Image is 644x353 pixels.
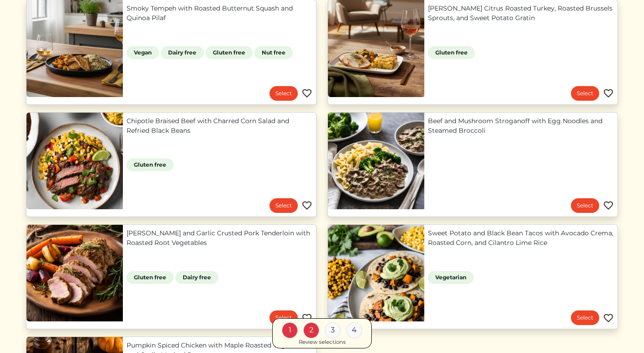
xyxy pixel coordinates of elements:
img: Favorite menu item [603,313,614,324]
a: Select [571,198,599,213]
a: [PERSON_NAME] and Garlic Crusted Pork Tenderloin with Roasted Root Vegetables [127,228,312,248]
a: Sweet Potato and Black Bean Tacos with Avocado Crema, Roasted Corn, and Cilantro Lime Rice [428,228,614,248]
a: Select [269,86,298,101]
a: Smoky Tempeh with Roasted Butternut Squash and Quinoa Pilaf [127,4,312,23]
img: Favorite menu item [301,313,312,324]
a: [PERSON_NAME] Citrus Roasted Turkey, Roasted Brussels Sprouts, and Sweet Potato Gratin [428,4,614,23]
div: 1 [282,322,298,338]
a: Select [269,198,298,213]
img: Favorite menu item [301,88,312,99]
img: Favorite menu item [603,88,614,99]
a: Chipotle Braised Beef with Charred Corn Salad and Refried Black Beans [127,116,312,136]
a: 1 2 3 4 Review selections [272,318,372,348]
img: Favorite menu item [603,200,614,211]
div: 2 [303,322,319,338]
div: 3 [325,322,341,338]
a: Select [571,86,599,101]
a: Beef and Mushroom Stroganoff with Egg Noodles and Steamed Broccoli [428,116,614,136]
a: Select [571,310,599,325]
div: Review selections [299,338,346,346]
a: Select [269,310,298,325]
div: 4 [346,322,362,338]
img: Favorite menu item [301,200,312,211]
